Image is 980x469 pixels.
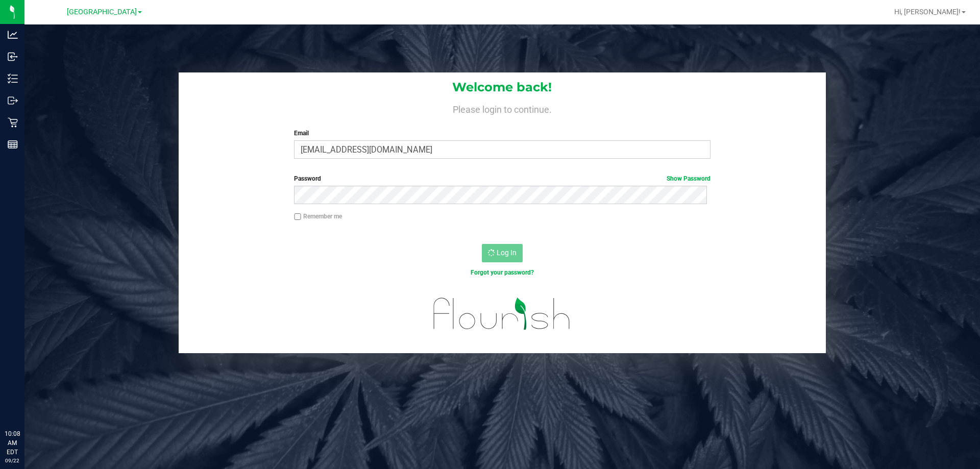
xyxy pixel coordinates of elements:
[8,95,18,106] inline-svg: Outbound
[8,30,18,40] inline-svg: Analytics
[179,81,826,94] h1: Welcome back!
[667,175,710,182] a: Show Password
[482,244,523,262] button: Log In
[497,249,517,257] span: Log In
[894,8,961,16] span: Hi, [PERSON_NAME]!
[294,175,321,182] span: Password
[67,8,137,16] span: [GEOGRAPHIC_DATA]
[8,73,18,84] inline-svg: Inventory
[471,269,534,276] a: Forgot your password?
[294,129,710,138] label: Email
[8,139,18,150] inline-svg: Reports
[5,429,20,457] p: 10:08 AM EDT
[8,52,18,62] inline-svg: Inbound
[5,457,20,464] p: 09/22
[8,117,18,128] inline-svg: Retail
[421,288,583,340] img: flourish_logo.svg
[294,212,342,221] label: Remember me
[179,102,826,114] h4: Please login to continue.
[294,213,301,220] input: Remember me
